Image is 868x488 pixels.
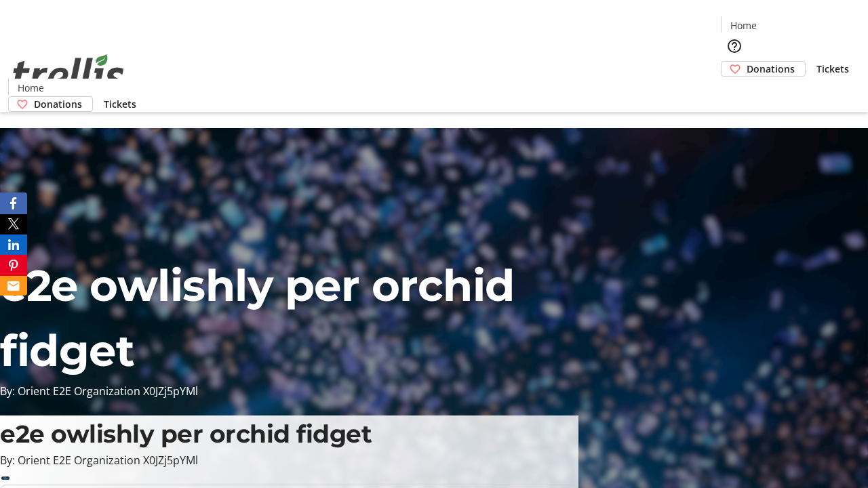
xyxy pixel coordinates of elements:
[9,81,52,95] a: Home
[722,18,765,33] a: Home
[8,39,129,107] img: Orient E2E Organization X0JZj5pYMl's Logo
[816,62,849,76] span: Tickets
[104,97,136,111] span: Tickets
[730,18,757,33] span: Home
[8,96,93,112] a: Donations
[806,62,860,76] a: Tickets
[93,97,147,111] a: Tickets
[721,61,806,77] a: Donations
[747,62,795,76] span: Donations
[18,81,44,95] span: Home
[34,97,82,111] span: Donations
[721,33,748,60] button: Help
[721,77,748,104] button: Cart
